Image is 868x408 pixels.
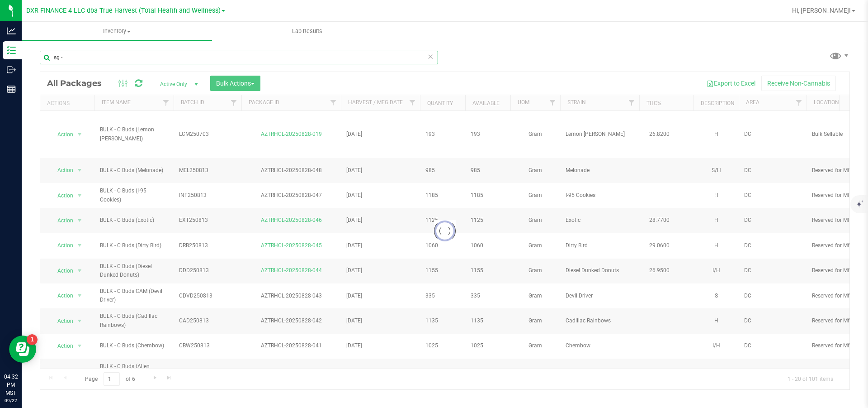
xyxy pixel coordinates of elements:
a: Lab Results [212,22,402,41]
inline-svg: Inventory [7,46,16,55]
input: Search Package ID, Item Name, SKU, Lot or Part Number... [40,51,438,64]
iframe: Resource center unread badge [27,334,38,345]
iframe: Resource center [9,336,36,363]
span: Inventory [22,27,212,35]
inline-svg: Analytics [7,26,16,35]
inline-svg: Reports [7,85,16,94]
span: DXR FINANCE 4 LLC dba True Harvest (Total Health and Wellness) [26,7,221,14]
inline-svg: Outbound [7,65,16,74]
p: 04:32 PM MST [4,373,18,397]
span: Lab Results [280,27,335,35]
p: 09/22 [4,397,18,404]
a: Inventory [22,22,212,41]
span: Hi, [PERSON_NAME]! [792,7,851,14]
span: Clear [427,51,434,62]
